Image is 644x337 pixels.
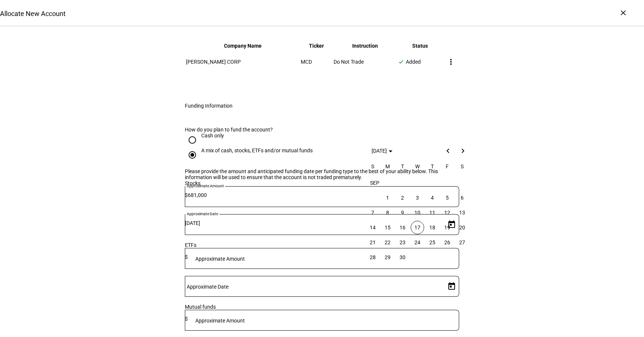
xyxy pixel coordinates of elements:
[426,191,439,204] span: 4
[410,220,425,235] button: September 17, 2025
[380,250,395,265] button: September 29, 2025
[381,236,394,249] span: 22
[441,143,455,158] button: Previous month
[410,235,425,250] button: September 24, 2025
[440,220,455,235] button: September 19, 2025
[425,235,440,250] button: September 25, 2025
[455,205,470,220] button: September 13, 2025
[395,220,410,235] button: September 16, 2025
[441,206,454,219] span: 12
[431,163,434,169] span: T
[401,163,404,169] span: T
[366,251,379,264] span: 28
[411,206,424,219] span: 10
[372,148,387,154] span: [DATE]
[395,190,410,205] button: September 2, 2025
[440,235,455,250] button: September 26, 2025
[366,221,379,234] span: 14
[396,221,409,234] span: 16
[380,190,395,205] button: September 1, 2025
[455,143,470,158] button: Next month
[385,163,390,169] span: M
[380,235,395,250] button: September 22, 2025
[441,236,454,249] span: 26
[426,221,439,234] span: 18
[395,250,410,265] button: September 30, 2025
[396,206,409,219] span: 9
[425,205,440,220] button: September 11, 2025
[395,235,410,250] button: September 23, 2025
[381,191,394,204] span: 1
[366,206,379,219] span: 7
[381,221,394,234] span: 15
[410,205,425,220] button: September 10, 2025
[365,235,380,250] button: September 21, 2025
[381,251,394,264] span: 29
[440,205,455,220] button: September 12, 2025
[425,220,440,235] button: September 18, 2025
[365,175,470,190] td: SEP
[365,220,380,235] button: September 14, 2025
[455,206,469,219] span: 13
[455,235,470,250] button: September 27, 2025
[365,205,380,220] button: September 7, 2025
[411,236,424,249] span: 24
[446,163,449,169] span: F
[410,190,425,205] button: September 3, 2025
[461,163,464,169] span: S
[396,236,409,249] span: 23
[440,190,455,205] button: September 5, 2025
[455,191,469,204] span: 6
[441,221,454,234] span: 19
[425,190,440,205] button: September 4, 2025
[380,220,395,235] button: September 15, 2025
[426,236,439,249] span: 25
[365,250,380,265] button: September 28, 2025
[381,206,394,219] span: 8
[411,191,424,204] span: 3
[371,163,374,169] span: S
[367,143,397,158] button: Choose month and year
[455,190,470,205] button: September 6, 2025
[426,206,439,219] span: 11
[396,251,409,264] span: 30
[415,163,420,169] span: W
[396,191,409,204] span: 2
[441,191,454,204] span: 5
[455,221,469,234] span: 20
[411,221,424,234] span: 17
[395,205,410,220] button: September 9, 2025
[366,236,379,249] span: 21
[455,236,469,249] span: 27
[380,205,395,220] button: September 8, 2025
[455,220,470,235] button: September 20, 2025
